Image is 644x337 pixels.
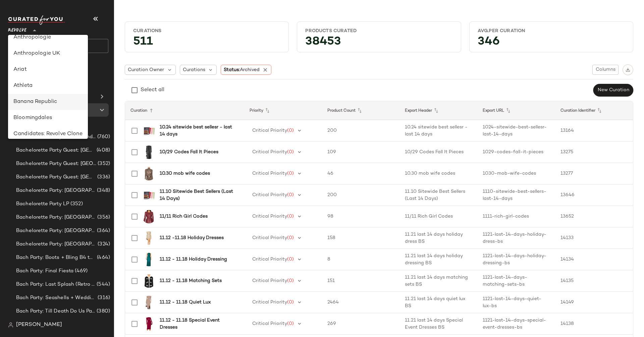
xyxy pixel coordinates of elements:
span: (336) [96,173,110,181]
td: 11.21 last 14 days holiday dress BS [399,227,477,249]
span: (0) [287,192,294,198]
span: Columns [595,67,615,72]
span: Bach Party: Seashells + Wedding Bells [16,294,96,302]
td: 14134 [555,249,633,270]
td: 1110-sitewide-best-sellers-last-14-days [477,184,555,206]
span: (364) [96,227,110,235]
b: 10.30 mob wife codes [160,170,210,177]
td: 158 [322,227,400,249]
span: Bachelorette Party Guest: [GEOGRAPHIC_DATA] [16,160,96,168]
span: (316) [96,294,110,302]
div: Avg.per Curation [478,28,625,34]
span: New Curation [597,88,629,93]
span: (324) [96,240,110,248]
b: 11/11 Rich Girl Codes [160,213,208,220]
td: 13646 [555,184,633,206]
th: Product Count [322,101,400,120]
b: 10.24 sitewide best sellesr - last 14 days [160,124,236,138]
td: 1121-last-14-days-holiday-dressing-bs [477,249,555,270]
span: (760) [96,133,110,141]
span: Revolve [8,23,26,35]
td: 11/11 Rich Girl Codes [399,206,477,227]
div: Athleta [13,82,83,90]
td: 10.30 mob wife codes [399,163,477,184]
td: 11.21 last 14 days holiday dressing BS [399,249,477,270]
td: 13164 [555,120,633,142]
td: 14138 [555,313,633,335]
th: Export Header [399,101,477,120]
td: 14135 [555,270,633,292]
b: 11.12 - 11.18 Quiet Lux [160,299,211,306]
img: SUMR-WU65_V1.jpg [142,188,156,202]
img: cfy_white_logo.C9jOOHJF.svg [8,15,65,25]
div: 511 [128,37,286,49]
span: Bachelorette Party Guest: [GEOGRAPHIC_DATA] [16,147,95,154]
td: 14149 [555,292,633,313]
span: Status: [224,66,260,73]
img: BARD-WD445_V1.jpg [142,317,156,331]
span: Bachelorette Party: [GEOGRAPHIC_DATA] [16,240,96,248]
div: Banana Republic [13,98,83,106]
img: LOVF-WD4279_V1.jpg [142,231,156,245]
span: (348) [96,187,110,194]
td: 11.21 last 14 days matching sets BS [399,270,477,292]
td: 1024-sitewide-best-sellesr-last-14-days [477,120,555,142]
img: LOVF-WS3027_V1.jpg [142,167,156,180]
span: (0) [287,214,294,219]
span: (469) [73,267,88,275]
img: MALR-WK276_V1.jpg [142,274,156,288]
td: 1121-last-14-days-quiet-lux-bs [477,292,555,313]
span: Bachelorette Party: [GEOGRAPHIC_DATA] [16,227,96,235]
td: 13275 [555,142,633,163]
td: 11.21 last 14 days Special Event Dresses BS [399,313,477,335]
span: (0) [287,235,294,240]
td: 1121-last-14-days-special-event-dresses-bs [477,313,555,335]
span: Bachelorette Party LP [16,200,69,208]
div: Anthropologie UK [13,50,83,58]
td: 10.24 sitewide best sellesr - last 14 days [399,120,477,142]
b: 11.12 - 11.18 Matching Sets [160,277,222,284]
span: (380) [95,307,110,315]
span: Bach Party: Boots + Bling B4 the Ring [16,254,96,262]
td: 109 [322,142,400,163]
span: Critical Priority [252,128,287,133]
span: Critical Priority [252,257,287,262]
td: 13277 [555,163,633,184]
span: [PERSON_NAME] [16,321,62,329]
td: 10/29 Codes Fall It Pieces [399,142,477,163]
span: Curation Owner [128,66,164,73]
td: 1121-last-14-days-matching-sets-bs [477,270,555,292]
img: svg%3e [626,67,630,72]
span: (0) [287,150,294,155]
span: Bach Party: Till Death Do Us Party [16,307,95,315]
img: svg%3e [8,322,13,328]
td: 269 [322,313,400,335]
b: 11.12 - 11.18 Special Event Dresses [160,317,236,331]
span: Critical Priority [252,235,287,240]
td: 1121-last-14-days-holiday-dress-bs [477,227,555,249]
span: (408) [95,147,110,154]
span: Critical Priority [252,150,287,155]
b: 11.10 Sitewide Best Sellers (Last 14 Days) [160,188,236,202]
div: Products Curated [305,28,452,34]
span: Critical Priority [252,321,287,326]
div: Bloomingdales [13,114,83,122]
img: AEXR-WO9_V1.jpg [142,210,156,223]
span: (356) [96,214,110,221]
button: New Curation [593,84,633,97]
b: 11.12 - 11.18 Holiday Dressing [160,256,227,263]
td: 151 [322,270,400,292]
div: Curations [133,28,280,34]
img: ASTR-WD632_V1.jpg [142,296,156,309]
img: 4THR-WO3_V1.jpg [142,146,156,159]
span: Critical Priority [252,300,287,305]
span: Archived [240,67,260,72]
td: 11.10 Sitewide Best Sellers (Last 14 Days) [399,184,477,206]
td: 11.21 last 14 days quiet lux BS [399,292,477,313]
span: (352) [69,200,83,208]
span: (0) [287,171,294,176]
td: 13652 [555,206,633,227]
span: Bachelorette Party Guest: [GEOGRAPHIC_DATA] [16,173,96,181]
td: 200 [322,184,400,206]
span: Bach Party: Final Fiesta [16,267,73,275]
